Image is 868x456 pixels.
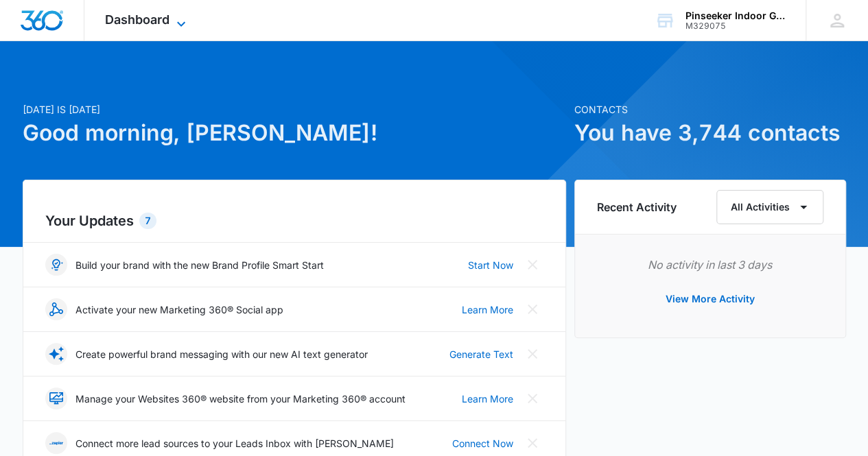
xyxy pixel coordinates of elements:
a: Learn More [462,392,513,406]
h1: You have 3,744 contacts [574,117,846,149]
p: Connect more lead sources to your Leads Inbox with [PERSON_NAME] [75,436,394,451]
button: Close [521,387,543,409]
button: View More Activity [652,283,769,315]
button: Close [521,343,543,365]
p: Create powerful brand messaging with our new AI text generator [75,347,368,361]
p: Build your brand with the new Brand Profile Smart Start [75,258,324,272]
button: Close [521,254,543,276]
h1: Good morning, [PERSON_NAME]! [23,117,566,149]
button: Close [521,298,543,320]
h2: Your Updates [45,211,543,231]
div: 7 [139,213,156,229]
p: Activate your new Marketing 360® Social app [75,302,283,317]
p: [DATE] is [DATE] [23,102,566,117]
div: account id [685,21,786,31]
p: Contacts [574,102,846,117]
a: Connect Now [452,436,513,451]
p: Manage your Websites 360® website from your Marketing 360® account [75,392,406,406]
a: Generate Text [449,347,513,361]
button: All Activities [716,190,823,224]
h6: Recent Activity [597,199,677,215]
p: No activity in last 3 days [597,256,823,273]
span: Dashboard [105,12,169,27]
div: account name [685,10,786,21]
a: Start Now [468,258,513,272]
a: Learn More [462,302,513,317]
button: Close [521,432,543,454]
